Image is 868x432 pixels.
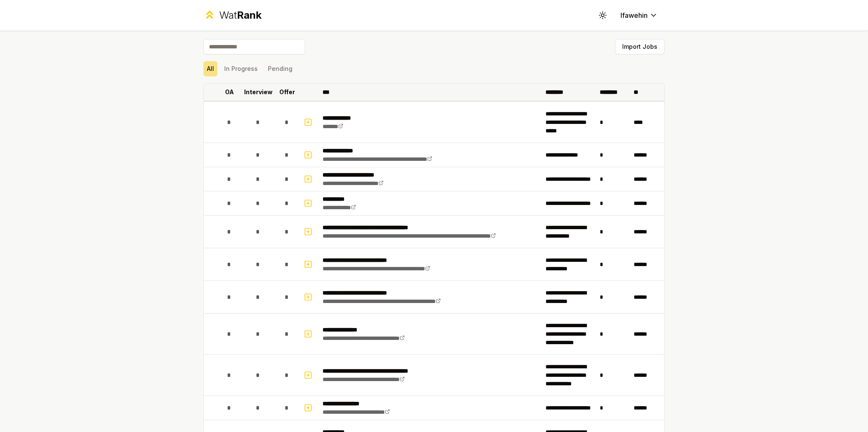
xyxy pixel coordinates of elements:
[279,88,295,96] p: Offer
[620,10,648,20] span: lfawehin
[615,39,665,54] button: Import Jobs
[244,88,273,96] p: Interview
[219,8,262,22] div: Wat
[225,88,234,96] p: OA
[221,61,261,76] button: In Progress
[203,8,262,22] a: WatRank
[203,61,217,76] button: All
[264,61,296,76] button: Pending
[614,8,665,23] button: lfawehin
[237,9,262,21] span: Rank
